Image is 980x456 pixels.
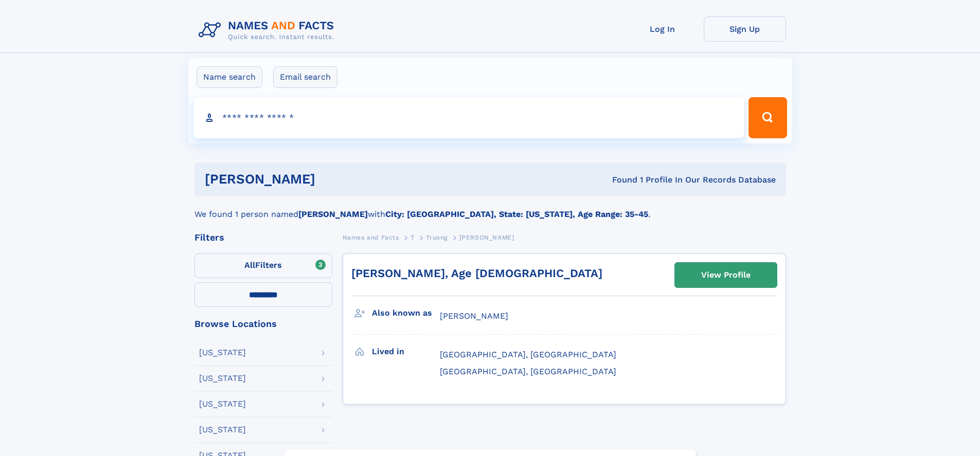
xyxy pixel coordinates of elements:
[298,209,368,219] b: [PERSON_NAME]
[426,231,448,244] a: Truong
[205,173,464,186] h1: [PERSON_NAME]
[440,367,616,376] span: [GEOGRAPHIC_DATA], [GEOGRAPHIC_DATA]
[194,253,332,278] label: Filters
[704,16,786,42] a: Sign Up
[621,16,704,42] a: Log In
[199,374,246,382] div: [US_STATE]
[440,350,616,359] span: [GEOGRAPHIC_DATA], [GEOGRAPHIC_DATA]
[385,209,648,219] b: City: [GEOGRAPHIC_DATA], State: [US_STATE], Age Range: 35-45
[273,66,337,88] label: Email search
[701,263,751,287] div: View Profile
[411,231,415,244] a: T
[749,97,787,138] button: Search Button
[351,267,602,280] a: [PERSON_NAME], Age [DEMOGRAPHIC_DATA]
[372,304,440,322] h3: Also known as
[199,426,246,434] div: [US_STATE]
[194,233,332,242] div: Filters
[193,97,744,138] input: search input
[194,196,786,221] div: We found 1 person named with .
[194,16,343,44] img: Logo Names and Facts
[464,174,776,186] div: Found 1 Profile In Our Records Database
[459,234,514,241] span: [PERSON_NAME]
[675,263,777,287] a: View Profile
[343,231,399,244] a: Names and Facts
[199,349,246,357] div: [US_STATE]
[411,234,415,241] span: T
[440,311,508,321] span: [PERSON_NAME]
[372,343,440,360] h3: Lived in
[197,66,262,88] label: Name search
[194,319,332,329] div: Browse Locations
[426,234,448,241] span: Truong
[244,260,255,270] span: All
[199,400,246,408] div: [US_STATE]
